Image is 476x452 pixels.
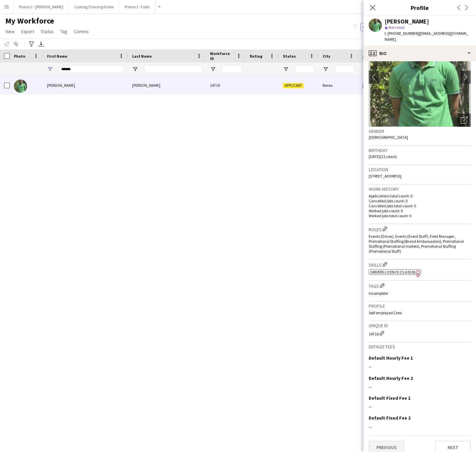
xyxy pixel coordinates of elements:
h3: Default Hourly Fee 2 [369,375,413,381]
span: Drivers Licence (Class B) [370,270,416,275]
span: Workforce ID [210,51,234,61]
span: t. [PHONE_NUMBER] [385,31,419,36]
span: Photo [14,54,25,59]
h3: Gender [369,128,471,134]
span: [STREET_ADDRESS] [369,174,401,178]
p: Worked jobs total count: 0 [369,213,471,218]
span: Status [41,28,54,34]
span: Status [283,54,296,59]
button: Everyone11,320 [360,23,396,31]
app-action-btn: Export XLSX [37,40,45,48]
span: Not rated [389,25,404,30]
div: -- [369,384,471,390]
div: Open photos pop-in [457,114,471,127]
div: Bio [363,45,476,61]
a: View [3,27,17,36]
input: Status Filter Input [295,65,315,73]
span: Joined [362,54,375,59]
button: Promo 1 - Faith [119,0,155,13]
span: [DATE] (21 years) [369,154,397,159]
h3: Skills [369,261,471,268]
p: Cancelled jobs count: 0 [369,198,471,203]
div: -- [369,424,471,430]
button: Open Filter Menu [283,66,289,72]
p: Self-employed Crew [369,310,471,315]
span: My Workforce [5,16,54,26]
span: First Name [47,54,67,59]
h3: Profile [363,3,476,12]
span: Last Name [132,54,152,59]
a: Export [19,27,37,36]
input: Workforce ID Filter Input [222,65,242,73]
p: Incomplete [369,291,471,296]
h3: Location [369,167,471,173]
input: First Name Filter Input [59,65,124,73]
button: Open Filter Menu [323,66,329,72]
div: [PERSON_NAME] [43,76,128,94]
div: Berea [319,76,358,94]
h3: Birthday [369,147,471,153]
div: 14716 [369,330,471,336]
span: Tag [60,28,67,34]
button: Open Filter Menu [210,66,216,72]
span: Applicant [283,83,303,88]
h3: Default fees [369,344,471,350]
button: Open Filter Menu [47,66,53,72]
div: -- [369,404,471,410]
h3: Profile [369,303,471,309]
h3: Default Hourly Fee 1 [369,355,413,361]
span: | [EMAIL_ADDRESS][DOMAIN_NAME] [385,31,468,42]
span: Comms [74,28,89,34]
button: Open Filter Menu [132,66,138,72]
h3: Roles [369,226,471,232]
h3: Default Fixed Fee 2 [369,415,410,421]
div: 14716 [206,76,246,94]
h3: Unique ID [369,323,471,328]
a: Tag [58,27,70,36]
h3: Default Fixed Fee 1 [369,395,410,401]
p: Applications total count: 0 [369,193,471,198]
a: Comms [71,27,91,36]
button: Open Filter Menu [362,66,368,72]
a: Status [38,27,56,36]
h3: Work history [369,186,471,192]
span: [DEMOGRAPHIC_DATA] [369,135,408,140]
app-action-btn: Advanced filters [27,40,35,48]
input: Last Name Filter Input [144,65,202,73]
img: Crew avatar or photo [369,27,471,127]
div: [PERSON_NAME] [128,76,206,94]
div: [DATE] [358,76,398,94]
span: City [323,54,330,59]
div: -- [369,364,471,370]
img: Zachary Wagner [14,79,27,93]
span: Rating [250,54,262,59]
span: Events (Driver), Events (Event Staff), Field Manager , Promotional Staffing (Brand Ambassadors), ... [369,234,464,254]
button: Casting/Training Dates [69,0,119,13]
span: Export [21,28,34,34]
div: [PERSON_NAME] [385,19,429,25]
p: Cancelled jobs total count: 0 [369,203,471,208]
input: City Filter Input [335,65,354,73]
p: Worked jobs count: 0 [369,208,471,213]
h3: Tags [369,282,471,289]
button: Promo 2 - [PERSON_NAME] [14,0,69,13]
span: View [5,28,15,34]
